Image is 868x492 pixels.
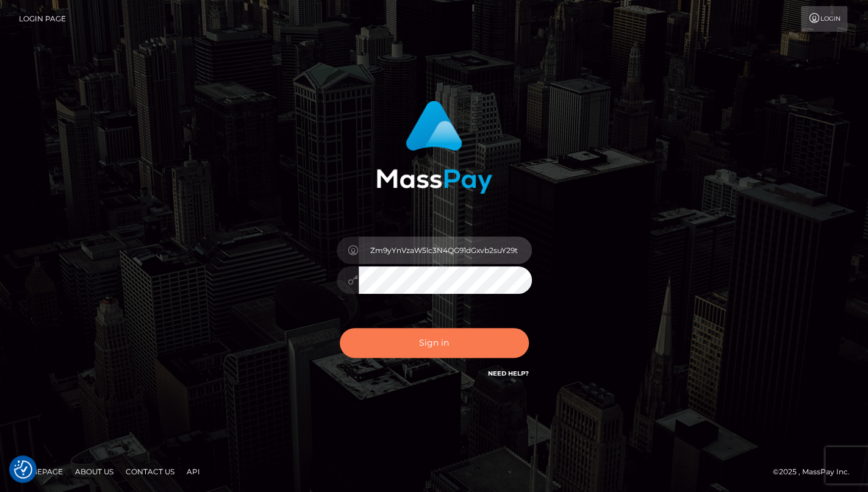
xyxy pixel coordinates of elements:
button: Sign in [340,328,529,358]
a: Login [801,6,847,32]
a: API [182,462,205,481]
img: MassPay Login [376,101,492,194]
a: About Us [70,462,118,481]
input: Username... [359,237,532,264]
a: Homepage [13,462,68,481]
a: Contact Us [121,462,179,481]
a: Need Help? [488,369,529,377]
div: © 2025 , MassPay Inc. [773,465,859,479]
img: Revisit consent button [14,460,32,479]
button: Consent Preferences [14,460,32,479]
a: Login Page [19,6,66,32]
